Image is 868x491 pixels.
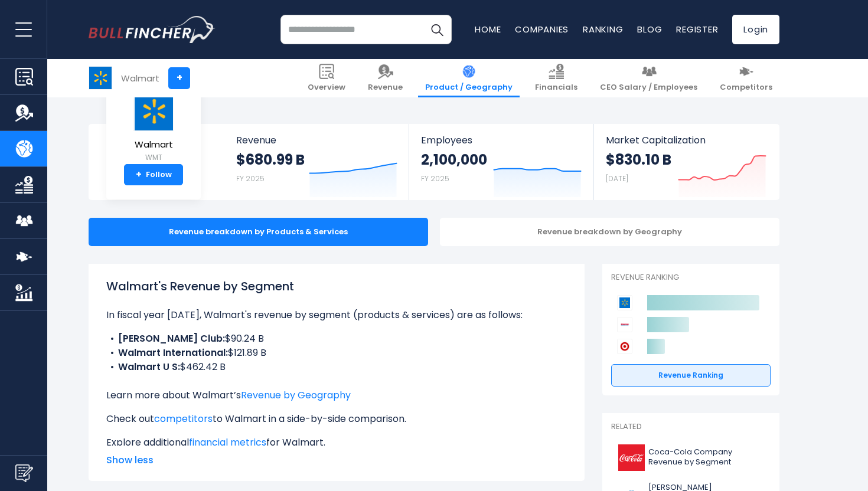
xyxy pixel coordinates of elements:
b: Walmart U S: [118,360,180,374]
a: Companies [515,23,569,35]
a: +Follow [124,164,183,185]
a: financial metrics [189,436,266,449]
a: Go to homepage [89,16,216,43]
a: Ranking [583,23,623,35]
a: Home [475,23,501,35]
p: Check out to Walmart in a side-by-side comparison. [106,412,567,426]
a: Revenue [361,59,410,97]
span: Market Capitalization [606,135,766,146]
img: KO logo [618,444,645,471]
img: Costco Wholesale Corporation competitors logo [617,317,632,332]
img: bullfincher logo [89,16,216,43]
li: $121.89 B [106,346,567,360]
a: CEO Salary / Employees [593,59,704,97]
div: Revenue breakdown by Geography [440,218,779,246]
span: Walmart [133,140,174,150]
a: Blog [637,23,662,35]
span: Coca-Cola Company Revenue by Segment [648,447,763,467]
a: Coca-Cola Company Revenue by Segment [611,441,771,474]
span: Product / Geography [425,83,513,93]
strong: 2,100,000 [421,150,487,169]
p: In fiscal year [DATE], Walmart's revenue by segment (products & services) are as follows: [106,308,567,322]
strong: + [136,169,142,180]
img: Walmart competitors logo [617,295,632,310]
a: Register [676,23,718,35]
span: Revenue [236,135,397,146]
a: competitors [154,412,213,425]
a: Overview [301,59,353,97]
strong: $680.99 B [236,150,305,169]
a: Market Capitalization $830.10 B [DATE] [594,124,778,200]
a: Competitors [713,59,779,97]
span: Revenue [368,83,403,93]
li: $462.42 B [106,360,567,374]
a: Revenue Ranking [611,364,771,387]
a: + [168,67,190,89]
span: Competitors [720,83,772,93]
a: Revenue $680.99 B FY 2025 [224,124,409,200]
span: Employees [421,135,581,146]
span: CEO Salary / Employees [600,83,697,93]
a: Product / Geography [418,59,520,97]
img: Target Corporation competitors logo [617,339,632,354]
small: [DATE] [606,174,628,184]
img: WMT logo [133,91,174,131]
p: Explore additional for Walmart. [106,436,567,450]
a: Revenue by Geography [241,388,351,402]
h1: Walmart's Revenue by Segment [106,277,567,295]
span: Financials [535,83,577,93]
b: [PERSON_NAME] Club: [118,332,225,345]
div: Walmart [121,71,159,85]
span: Show less [106,453,567,467]
small: WMT [133,152,174,163]
p: Learn more about Walmart’s [106,388,567,402]
a: Walmart WMT [132,91,175,165]
b: Walmart International: [118,346,228,359]
button: Search [422,15,452,44]
small: FY 2025 [236,174,265,184]
strong: $830.10 B [606,150,671,169]
li: $90.24 B [106,332,567,346]
p: Revenue Ranking [611,273,771,283]
div: Revenue breakdown by Products & Services [89,218,428,246]
a: Login [732,15,779,44]
p: Related [611,422,771,432]
span: Overview [308,83,345,93]
a: Financials [528,59,585,97]
img: WMT logo [89,67,112,89]
a: Employees 2,100,000 FY 2025 [409,124,593,200]
small: FY 2025 [421,174,449,184]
